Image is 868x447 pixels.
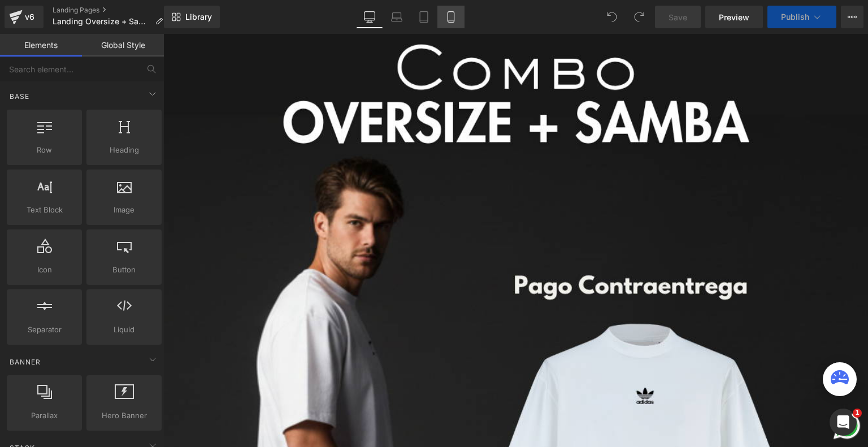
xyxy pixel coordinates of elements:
span: Parallax [10,410,79,422]
span: Landing Oversize + Samba [53,17,150,26]
a: Laptop [383,6,410,28]
a: Tablet [410,6,437,28]
button: Undo [601,6,623,28]
span: Image [90,204,158,216]
a: Send a message via WhatsApp [668,376,699,407]
div: v6 [23,10,37,24]
span: Save [669,11,687,23]
a: Landing Pages [53,6,172,15]
a: v6 [5,6,44,28]
span: Base [8,91,31,102]
span: 1 [853,409,862,418]
span: Button [90,264,158,276]
div: Open WhatsApp chat [668,376,699,407]
span: Heading [90,144,158,156]
span: Library [185,12,212,22]
span: Liquid [90,324,158,336]
a: Desktop [356,6,383,28]
span: Separator [10,324,79,336]
a: New Library [164,6,220,28]
span: Icon [10,264,79,276]
span: Publish [781,12,809,21]
button: More [841,6,863,28]
a: Global Style [82,34,164,57]
iframe: Intercom live chat [830,409,857,436]
button: Publish [767,6,836,28]
span: Preview [719,11,749,23]
span: Row [10,144,79,156]
button: Redo [628,6,650,28]
a: Mobile [437,6,465,28]
a: Preview [705,6,763,28]
span: Hero Banner [90,410,158,422]
span: Text Block [10,204,79,216]
span: Banner [8,357,42,367]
